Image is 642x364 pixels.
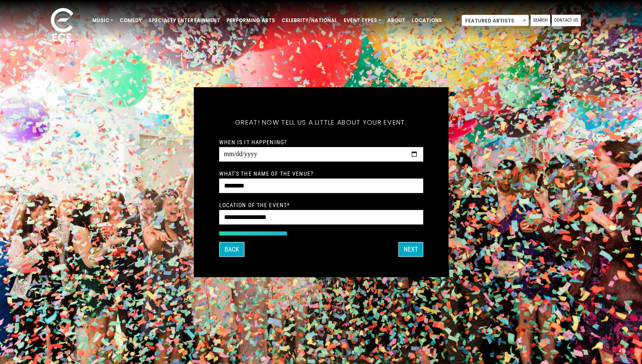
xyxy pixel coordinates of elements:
a: Contact Us [552,15,581,26]
a: About [384,13,409,27]
a: Search [531,15,550,26]
a: Specialty Entertainment [145,13,223,27]
label: Location of the event [219,201,290,208]
h5: Great! Now tell us a little about your event. [219,107,423,137]
img: ece_new_logo_whitev2-1.png [42,6,82,45]
button: Back [219,242,244,257]
a: Music [89,13,116,27]
span: Featured Artists [462,15,529,26]
a: Celebrity/National [278,13,340,27]
a: Comedy [116,13,145,27]
span: Featured Artists [462,15,529,27]
label: When is it happening? [219,138,287,145]
a: Locations [409,13,445,27]
a: Event Types [340,13,384,27]
label: What's the name of the venue? [219,170,313,177]
a: Performing Arts [223,13,278,27]
button: Next [398,242,423,257]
